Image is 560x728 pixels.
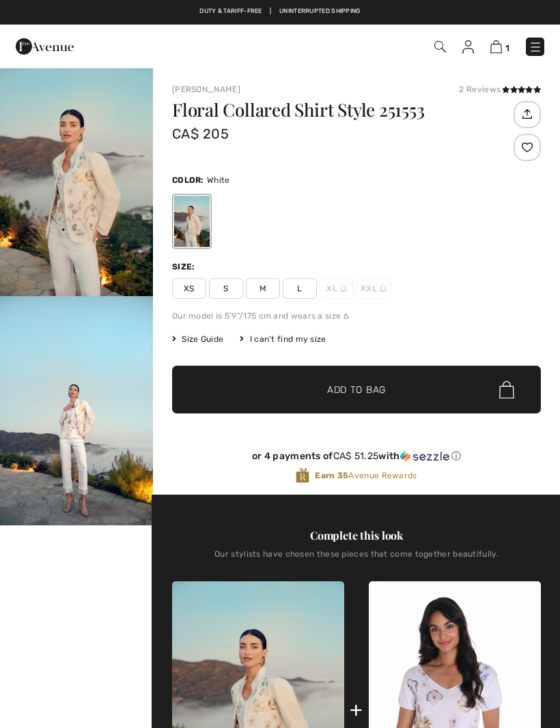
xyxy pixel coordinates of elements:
a: [PERSON_NAME] [172,85,240,94]
span: 1 [505,43,509,53]
span: Size Guide [172,333,223,345]
span: XS [172,278,206,299]
span: S [209,278,243,299]
img: Search [434,41,446,53]
span: CA$ 205 [172,126,229,142]
div: or 4 payments ofCA$ 51.25withSezzle Click to learn more about Sezzle [172,450,541,467]
img: Avenue Rewards [296,467,309,484]
span: Add to Bag [327,383,386,397]
div: Our model is 5'9"/175 cm and wears a size 6. [172,310,541,322]
span: XXL [356,278,391,299]
img: Bag.svg [499,381,514,398]
span: XL [320,278,354,299]
div: White [174,196,210,247]
img: My Info [462,40,474,54]
img: Sezzle [400,450,449,463]
img: Menu [529,40,542,54]
div: 2 Reviews [459,83,541,96]
div: I can't find my size [240,333,326,345]
span: Avenue Rewards [315,469,417,482]
iframe: Small video preview of a live video [11,566,96,720]
img: 1ère Avenue [16,33,74,60]
img: Share [516,102,538,126]
div: Size: [172,261,198,273]
img: ring-m.svg [380,285,387,292]
div: Complete this look [172,527,541,544]
a: 1ère Avenue [16,39,74,52]
button: Add to Bag [172,366,541,413]
div: Our stylists have chosen these pieces that come together beautifully. [172,549,541,570]
img: Shopping Bag [490,40,502,53]
span: L [283,278,317,299]
span: M [246,278,280,299]
a: 1 [490,38,509,55]
span: Color: [172,175,204,185]
div: or 4 payments of with [172,450,541,463]
div: + [350,695,363,725]
strong: Earn 35 [315,471,348,480]
span: CA$ 51.25 [333,450,379,462]
h1: Floral Collared Shirt Style 251553 [172,101,510,119]
img: ring-m.svg [340,285,347,292]
span: White [207,175,230,185]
